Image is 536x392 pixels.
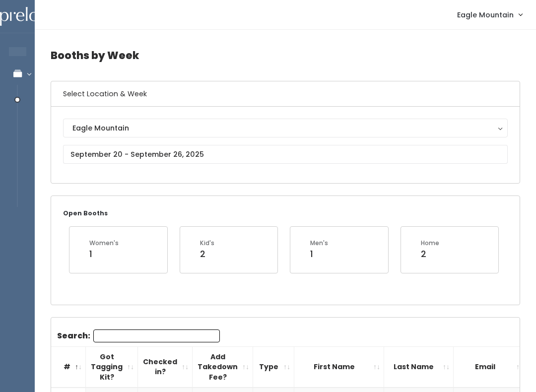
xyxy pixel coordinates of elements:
[93,329,220,342] input: Search:
[384,346,454,388] th: Last Name: activate to sort column ascending
[310,248,328,261] div: 1
[457,9,514,20] span: Eagle Mountain
[421,239,439,248] div: Home
[200,239,214,248] div: Kid's
[138,346,193,388] th: Checked in?: activate to sort column ascending
[294,346,384,388] th: First Name: activate to sort column ascending
[454,346,527,388] th: Email: activate to sort column ascending
[193,346,253,388] th: Add Takedown Fee?: activate to sort column ascending
[51,81,520,107] h6: Select Location & Week
[63,145,508,164] input: September 20 - September 26, 2025
[89,239,119,248] div: Women's
[310,239,328,248] div: Men's
[200,248,214,261] div: 2
[86,346,138,388] th: Got Tagging Kit?: activate to sort column ascending
[63,209,108,217] small: Open Booths
[253,346,294,388] th: Type: activate to sort column ascending
[72,123,498,133] div: Eagle Mountain
[51,346,86,388] th: #: activate to sort column descending
[447,4,532,25] a: Eagle Mountain
[57,329,220,342] label: Search:
[89,248,119,261] div: 1
[63,119,508,137] button: Eagle Mountain
[51,42,520,69] h4: Booths by Week
[421,248,439,261] div: 2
